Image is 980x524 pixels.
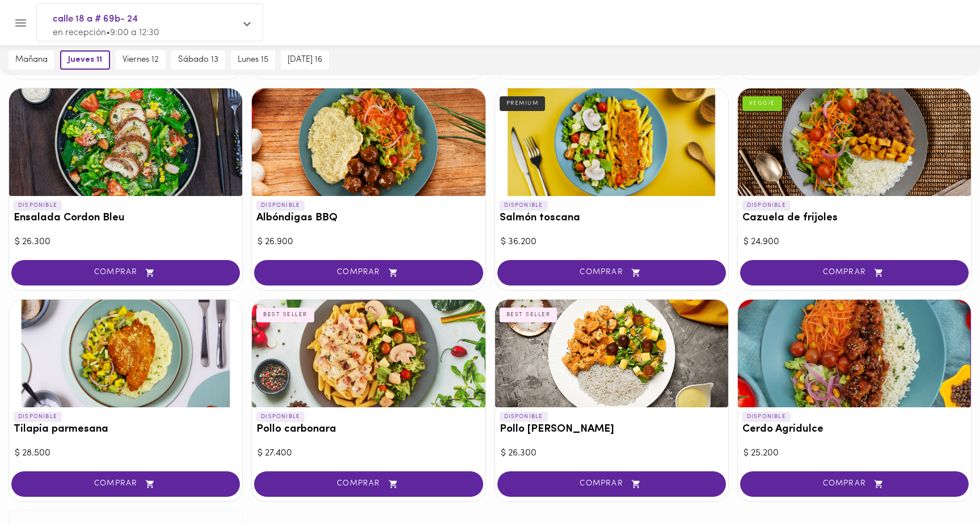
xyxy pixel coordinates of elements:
[252,88,485,196] div: Albóndigas BBQ
[742,201,791,211] p: DISPONIBLE
[9,50,54,70] button: mañana
[512,479,712,489] span: COMPRAR
[238,55,268,65] span: lunes 15
[257,447,479,460] div: $ 27.400
[500,424,724,436] h3: Pollo [PERSON_NAME]
[11,260,240,286] button: COMPRAR
[11,471,240,497] button: COMPRAR
[754,479,954,489] span: COMPRAR
[14,412,62,422] p: DISPONIBLE
[15,55,48,65] span: mañana
[15,447,236,460] div: $ 28.500
[740,471,969,497] button: COMPRAR
[256,201,305,211] p: DISPONIBLE
[742,96,782,111] div: VEGGIE
[497,471,726,497] button: COMPRAR
[501,236,723,249] div: $ 36.200
[9,88,242,196] div: Ensalada Cordon Bleu
[254,260,483,286] button: COMPRAR
[53,12,235,27] span: calle 18 a # 69b- 24
[178,55,218,65] span: sábado 13
[171,50,225,70] button: sábado 13
[500,201,548,211] p: DISPONIBLE
[7,9,35,37] button: Menu
[14,212,238,224] h3: Ensalada Cordon Bleu
[14,424,238,436] h3: Tilapia parmesana
[256,412,305,422] p: DISPONIBLE
[256,308,314,322] div: BEST SELLER
[9,300,242,407] div: Tilapia parmesana
[497,260,726,286] button: COMPRAR
[495,300,728,407] div: Pollo Tikka Massala
[738,300,971,407] div: Cerdo Agridulce
[116,50,166,70] button: viernes 12
[60,50,110,70] button: jueves 11
[742,412,791,422] p: DISPONIBLE
[268,479,468,489] span: COMPRAR
[231,50,275,70] button: lunes 15
[744,447,965,460] div: $ 25.200
[254,471,483,497] button: COMPRAR
[740,260,969,286] button: COMPRAR
[15,236,236,249] div: $ 26.300
[53,28,159,37] span: en recepción • 9:00 a 12:30
[501,447,723,460] div: $ 26.300
[252,300,485,407] div: Pollo carbonara
[742,424,966,436] h3: Cerdo Agridulce
[500,412,548,422] p: DISPONIBLE
[512,268,712,278] span: COMPRAR
[122,55,159,65] span: viernes 12
[754,268,954,278] span: COMPRAR
[738,88,971,196] div: Cazuela de frijoles
[914,458,969,513] iframe: Messagebird Livechat Widget
[26,479,226,489] span: COMPRAR
[288,55,322,65] span: [DATE] 16
[257,236,479,249] div: $ 26.900
[500,308,557,322] div: BEST SELLER
[26,268,226,278] span: COMPRAR
[500,96,546,111] div: PREMIUM
[256,424,480,436] h3: Pollo carbonara
[742,212,966,224] h3: Cazuela de frijoles
[68,55,102,65] span: jueves 11
[268,268,468,278] span: COMPRAR
[256,212,480,224] h3: Albóndigas BBQ
[14,201,62,211] p: DISPONIBLE
[744,236,965,249] div: $ 24.900
[500,212,724,224] h3: Salmón toscana
[495,88,728,196] div: Salmón toscana
[281,50,329,70] button: [DATE] 16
